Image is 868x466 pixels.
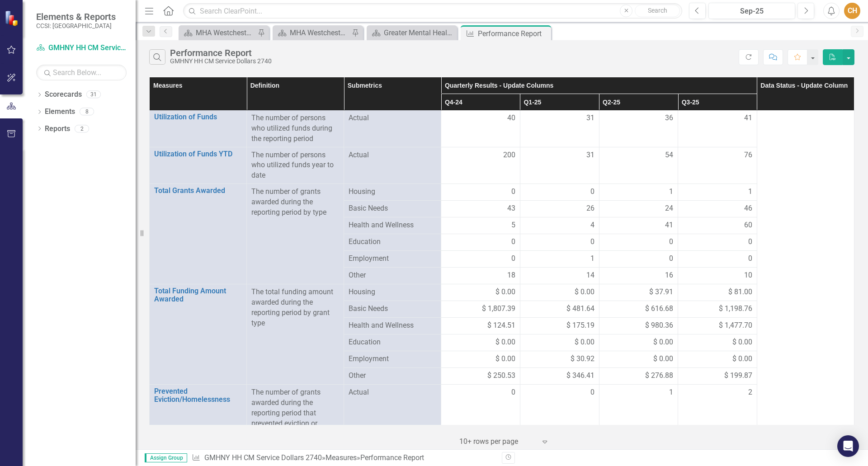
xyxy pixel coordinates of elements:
[744,150,752,160] span: 76
[495,337,515,348] span: $ 0.00
[441,217,520,234] td: Double-Click to Edit
[599,251,678,268] td: Double-Click to Edit
[154,387,242,403] a: Prevented Eviction/Homelessness
[45,124,70,134] a: Reports
[80,108,94,116] div: 8
[837,435,859,457] div: Open Intercom Messenger
[349,237,436,247] span: Education
[251,387,339,439] div: The number of grants awarded during the reporting period that prevented eviction or homelessness
[586,113,594,123] span: 31
[665,113,673,123] span: 36
[441,234,520,251] td: Double-Click to Edit
[507,203,515,214] span: 43
[251,287,339,328] div: The total funding amount awarded during the reporting period by grant type
[36,22,116,29] small: CCSI: [GEOGRAPHIC_DATA]
[275,27,349,38] a: MHA Westchester - HH NonMedCM Landing Page
[744,203,752,214] span: 46
[507,113,515,123] span: 40
[566,320,594,331] span: $ 175.19
[599,334,678,351] td: Double-Click to Edit
[678,301,757,318] td: Double-Click to Edit
[575,287,594,297] span: $ 0.00
[599,284,678,301] td: Double-Click to Edit
[678,268,757,284] td: Double-Click to Edit
[154,150,242,158] a: Utilization of Funds YTD
[86,91,101,99] div: 31
[724,371,752,381] span: $ 199.87
[495,354,515,364] span: $ 0.00
[325,453,357,462] a: Measures
[181,27,255,38] a: MHA Westchester - HH CM Service Dollars Landing Page
[645,304,673,314] span: $ 616.68
[719,304,752,314] span: $ 1,198.76
[441,284,520,301] td: Double-Click to Edit
[669,254,673,264] span: 0
[645,320,673,331] span: $ 980.36
[732,337,752,348] span: $ 0.00
[744,270,752,281] span: 10
[349,320,436,331] span: Health and Wellness
[150,110,247,147] td: Double-Click to Edit Right Click for Context Menu
[590,187,594,197] span: 0
[708,3,795,19] button: Sep-25
[586,203,594,214] span: 26
[571,354,594,364] span: $ 30.92
[648,7,667,14] span: Search
[369,27,455,38] a: Greater Mental Health of NY Landing Page
[590,387,594,398] span: 0
[566,304,594,314] span: $ 481.64
[719,320,752,331] span: $ 1,477.70
[678,385,757,442] td: Double-Click to Edit
[5,10,20,26] img: ClearPoint Strategy
[586,270,594,281] span: 14
[732,354,752,364] span: $ 0.00
[665,203,673,214] span: 24
[360,453,424,462] div: Performance Report
[150,147,247,184] td: Double-Click to Edit Right Click for Context Menu
[204,453,322,462] a: GMHNY HH CM Service Dollars 2740
[441,318,520,334] td: Double-Click to Edit
[635,5,680,17] button: Search
[349,354,436,364] span: Employment
[669,187,673,197] span: 1
[45,89,82,100] a: Scorecards
[384,27,455,38] div: Greater Mental Health of NY Landing Page
[487,371,515,381] span: $ 250.53
[482,304,515,314] span: $ 1,807.39
[748,187,752,197] span: 1
[349,337,436,348] span: Education
[520,318,599,334] td: Double-Click to Edit
[441,201,520,217] td: Double-Click to Edit
[599,368,678,385] td: Double-Click to Edit
[36,43,127,53] a: GMHNY HH CM Service Dollars 2740
[45,107,75,117] a: Elements
[590,220,594,231] span: 4
[511,237,515,247] span: 0
[599,217,678,234] td: Double-Click to Edit
[251,150,339,181] div: The number of persons who utilized funds year to date
[520,147,599,184] td: Double-Click to Edit
[520,385,599,442] td: Double-Click to Edit
[349,287,436,297] span: Housing
[441,110,520,147] td: Double-Click to Edit
[511,387,515,398] span: 0
[520,351,599,368] td: Double-Click to Edit
[520,284,599,301] td: Double-Click to Edit
[678,251,757,268] td: Double-Click to Edit
[441,147,520,184] td: Double-Click to Edit
[495,287,515,297] span: $ 0.00
[744,220,752,231] span: 60
[349,304,436,314] span: Basic Needs
[511,254,515,264] span: 0
[678,234,757,251] td: Double-Click to Edit
[678,217,757,234] td: Double-Click to Edit
[599,201,678,217] td: Double-Click to Edit
[645,371,673,381] span: $ 276.88
[844,3,860,19] div: CH
[590,237,594,247] span: 0
[653,337,673,348] span: $ 0.00
[678,110,757,147] td: Double-Click to Edit
[599,110,678,147] td: Double-Click to Edit
[678,368,757,385] td: Double-Click to Edit
[349,187,436,197] span: Housing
